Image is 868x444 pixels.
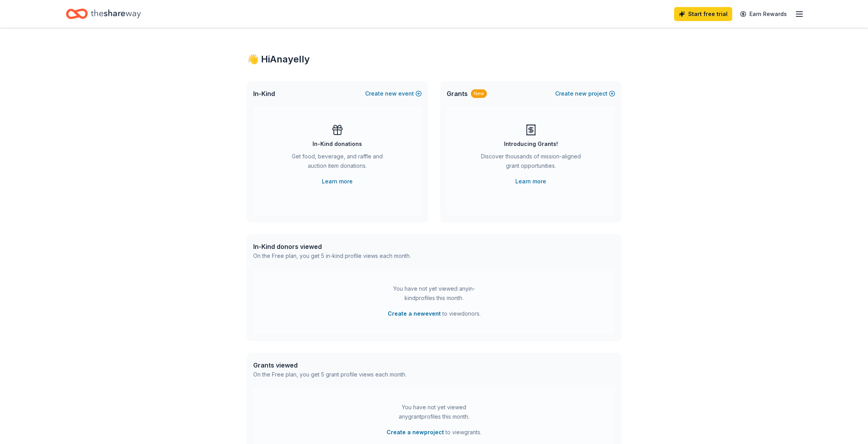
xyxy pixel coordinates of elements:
span: new [575,89,587,98]
button: Createnewproject [555,89,615,98]
a: Start free trial [674,7,732,21]
div: On the Free plan, you get 5 in-kind profile views each month. [253,251,411,261]
span: In-Kind [253,89,275,98]
div: In-Kind donors viewed [253,242,411,251]
div: Introducing Grants! [504,139,558,149]
div: Discover thousands of mission-aligned grant opportunities. [478,152,584,174]
div: You have not yet viewed any in-kind profiles this month. [385,284,483,303]
a: Learn more [515,177,546,186]
div: You have not yet viewed any grant profiles this month. [385,403,483,421]
div: Grants viewed [253,361,406,370]
a: Learn more [322,177,353,186]
a: Earn Rewards [735,7,792,21]
div: On the Free plan, you get 5 grant profile views each month. [253,370,406,379]
span: to view donors . [388,309,481,318]
span: new [385,89,397,98]
div: 👋 Hi Anayelly [247,53,621,66]
span: to view grants . [387,428,481,437]
div: Get food, beverage, and raffle and auction item donations. [284,152,391,174]
span: Grants [447,89,468,98]
button: Createnewevent [365,89,422,98]
button: Create a newproject [387,428,444,437]
a: Home [66,5,141,23]
div: In-Kind donations [312,139,362,149]
div: New [471,89,487,98]
button: Create a newevent [388,309,441,318]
